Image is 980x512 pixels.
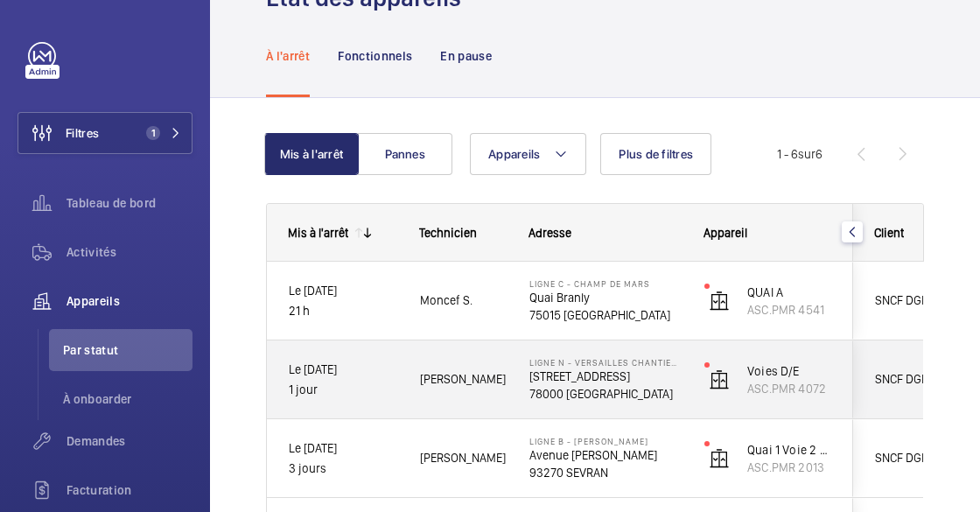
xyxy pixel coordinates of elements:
[747,380,831,397] p: ASC.PMR 4072
[17,112,192,154] button: Filtres1
[747,459,831,476] p: ASC.PMR 2013
[288,226,348,240] div: Mis à l'arrêt
[420,448,507,468] span: [PERSON_NAME]
[529,306,682,324] p: 75015 [GEOGRAPHIC_DATA]
[709,369,730,390] img: elevator.svg
[529,357,682,368] p: Ligne N - VERSAILLES CHANTIERS
[66,243,192,261] span: Activités
[709,448,730,469] img: elevator.svg
[529,436,682,446] p: LIGNE B - [PERSON_NAME]
[747,441,831,459] p: Quai 1 Voie 2 dir [GEOGRAPHIC_DATA]
[529,278,682,289] p: Ligne C - CHAMP DE MARS
[747,301,831,319] p: ASC.PMR 4541
[66,124,99,142] span: Filtres
[529,385,682,403] p: 78000 [GEOGRAPHIC_DATA]
[874,226,904,240] span: Client
[619,147,693,161] span: Plus de filtres
[289,301,397,321] p: 21 h
[529,464,682,481] p: 93270 SEVRAN
[420,291,507,311] span: Moncef S.
[66,194,192,212] span: Tableau de bord
[528,226,571,240] span: Adresse
[420,369,507,389] span: [PERSON_NAME]
[266,47,310,65] p: À l'arrêt
[709,291,730,312] img: elevator.svg
[440,47,492,65] p: En pause
[470,133,586,175] button: Appareils
[358,133,452,175] button: Pannes
[66,481,192,499] span: Facturation
[529,368,682,385] p: [STREET_ADDRESS]
[289,438,397,459] p: Le [DATE]
[529,289,682,306] p: Quai Branly
[66,432,192,450] span: Demandes
[63,341,192,359] span: Par statut
[289,459,397,479] p: 3 jours
[63,390,192,408] span: À onboarder
[529,446,682,464] p: Avenue [PERSON_NAME]
[703,226,832,240] div: Appareil
[777,148,822,160] span: 1 - 6 6
[66,292,192,310] span: Appareils
[264,133,359,175] button: Mis à l'arrêt
[747,284,831,301] p: QUAI A
[146,126,160,140] span: 1
[289,360,397,380] p: Le [DATE]
[289,281,397,301] p: Le [DATE]
[600,133,711,175] button: Plus de filtres
[747,362,831,380] p: Voies D/E
[798,147,815,161] span: sur
[419,226,477,240] span: Technicien
[488,147,540,161] span: Appareils
[289,380,397,400] p: 1 jour
[338,47,412,65] p: Fonctionnels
